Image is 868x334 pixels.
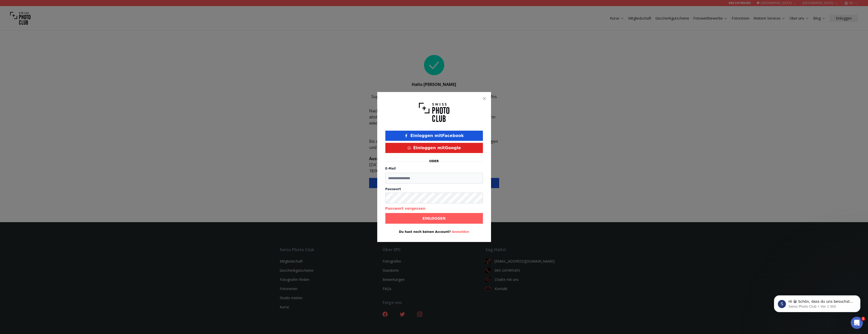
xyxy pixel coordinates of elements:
b: Einloggen [422,216,446,221]
button: Passwort vergessen [385,206,425,211]
p: Du hast noch keinen Account? [385,230,483,234]
button: Einloggen mitFacebook [385,131,483,141]
button: Einloggen mitGoogle [385,143,483,153]
label: E-Mail [385,167,396,170]
img: Swiss photo club [419,100,449,125]
iframe: Intercom notifications Nachricht [766,285,868,320]
label: Passwort [385,187,483,191]
button: Einloggen [385,213,483,224]
span: 1 [861,317,865,321]
p: oder [429,159,439,163]
button: Anmelden [452,230,469,234]
iframe: Intercom live chat [851,317,863,329]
